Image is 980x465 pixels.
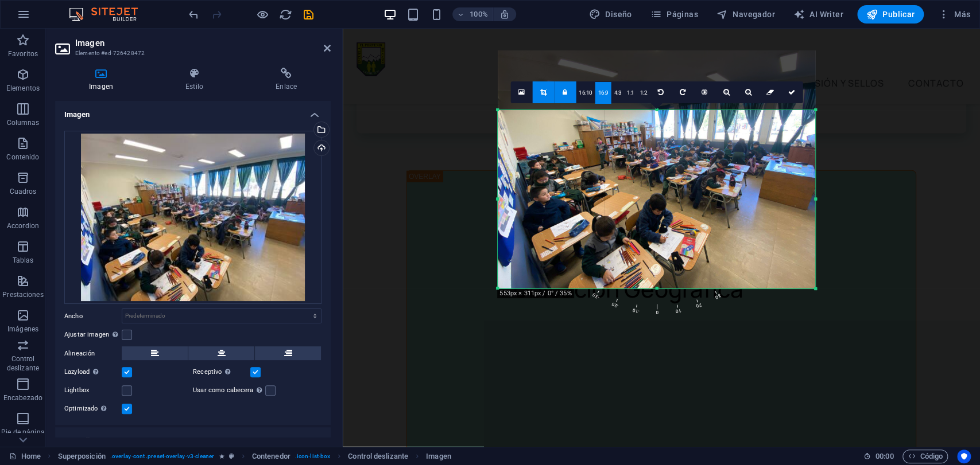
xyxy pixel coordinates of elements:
a: 1:1 [624,82,637,104]
span: . icon-list-box [295,450,330,463]
label: Usar como cabecera [193,384,265,397]
a: Acercar [715,81,737,103]
button: Páginas [646,5,703,24]
button: save [301,7,315,21]
h2: Imagen [75,38,331,48]
i: Este elemento es un preajuste personalizable [229,453,234,459]
a: 1:2 [637,82,650,104]
i: El elemento contiene una animación [219,453,224,459]
div: 500423738_1292644999528505_5026357852371553245_n-PW60-YLo7S-8GHIkEbMj-A.jpg [64,131,321,304]
span: : [884,452,885,460]
button: Publicar [857,5,924,24]
a: Alejar [737,81,759,103]
p: Accordion [7,221,39,230]
a: Modo de recorte [532,81,554,103]
span: 00 00 [876,450,893,463]
label: Lazyload [64,365,122,379]
span: Páginas [650,9,698,20]
a: Centro [694,81,715,103]
label: Ajustar imagen [64,328,122,342]
span: 0 [651,190,664,317]
label: Alineación [64,347,122,361]
i: Guardar (Ctrl+S) [302,8,315,21]
button: Diseño [584,5,637,24]
p: Encabezado [3,393,42,403]
label: Ancho [64,313,122,319]
i: Deshacer: Cambiar enlace (Ctrl+Z) [187,8,200,21]
button: AI Writer [789,5,848,24]
button: Código [902,450,948,463]
i: Al redimensionar, ajustar el nivel de zoom automáticamente para ajustarse al dispositivo elegido. [499,9,510,19]
span: . overlay-cont .preset-overlay-v3-cleaner [110,450,215,463]
h4: Enlace [242,68,331,92]
h4: Estilo [152,68,242,92]
span: Haz clic para seleccionar y doble clic para editar [58,450,106,463]
span: Código [908,450,943,463]
h4: Imagen [55,101,331,122]
nav: breadcrumb [58,450,451,463]
p: Pie de página [1,428,44,437]
a: Girar 90° a la izquierda [650,81,672,103]
span: Haz clic para seleccionar y doble clic para editar [252,450,290,463]
span: Más [938,9,970,20]
p: Tablas [13,256,34,265]
p: Cuadros [10,187,37,196]
h6: 100% [470,7,488,21]
button: Usercentrics [957,450,971,463]
span: Diseño [589,9,632,20]
div: Diseño (Ctrl+Alt+Y) [584,5,637,24]
a: 4:3 [611,82,625,104]
label: Receptivo [193,365,250,379]
span: Haz clic para seleccionar y doble clic para editar [348,450,408,463]
h4: Texto flotante [55,427,331,455]
p: Prestaciones [2,290,43,299]
button: 100% [452,7,493,21]
a: 16:9 [595,82,611,104]
img: Editor Logo [66,7,152,21]
h3: Elemento #ed-726428472 [75,48,308,58]
h4: Imagen [55,68,152,92]
p: Columnas [7,118,40,127]
button: Más [933,5,975,24]
a: Haz clic para cancelar la selección y doble clic para abrir páginas [9,450,41,463]
a: Restablecer [759,81,781,103]
span: Haz clic para seleccionar y doble clic para editar [426,450,451,463]
h6: Tiempo de la sesión [863,450,894,463]
button: undo [187,7,200,21]
p: Contenido [6,153,39,162]
span: Publicar [866,9,915,20]
span: Navegador [716,9,775,20]
button: reload [278,7,292,21]
i: Volver a cargar página [279,8,292,21]
p: Elementos [6,84,40,93]
button: Navegador [712,5,780,24]
span: AI Writer [793,9,843,20]
a: Conservar relación de aspecto [554,81,576,103]
a: Girar 90° a la derecha [672,81,694,103]
a: 16:10 [576,82,595,104]
a: Selecciona archivos del administrador de archivos, de la galería de fotos o carga archivo(s) [510,81,532,103]
label: Optimizado [64,402,122,416]
a: Confirmar [781,81,803,103]
p: Favoritos [8,49,38,58]
label: Lightbox [64,384,122,397]
p: Imágenes [7,325,38,334]
button: Haz clic para salir del modo de previsualización y seguir editando [255,7,269,21]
